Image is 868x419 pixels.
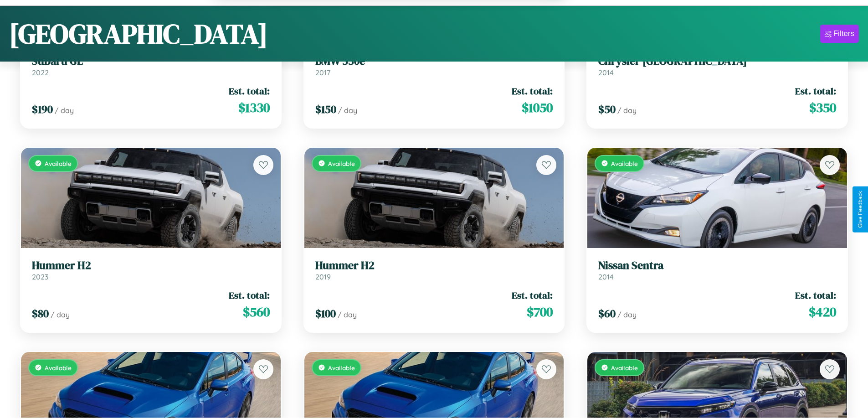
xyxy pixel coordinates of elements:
span: 2023 [32,272,48,281]
span: Available [45,364,72,372]
span: 2017 [315,68,330,77]
h3: Chrysler [GEOGRAPHIC_DATA] [598,55,836,68]
span: / day [617,310,637,319]
span: Est. total: [512,289,553,302]
h3: Nissan Sentra [598,259,836,272]
span: Available [611,364,638,372]
span: Est. total: [229,289,270,302]
a: Chrysler [GEOGRAPHIC_DATA]2014 [598,55,836,77]
span: $ 700 [527,303,553,321]
span: / day [51,310,70,319]
a: BMW 530e2017 [315,55,553,77]
span: 2019 [315,272,331,281]
span: Est. total: [795,289,836,302]
span: Est. total: [512,84,553,98]
span: $ 350 [809,98,836,117]
h1: [GEOGRAPHIC_DATA] [9,15,268,52]
h3: Hummer H2 [32,259,270,272]
span: $ 50 [598,102,616,117]
span: Available [611,160,638,167]
span: Est. total: [229,84,270,98]
span: $ 1050 [522,98,553,117]
h3: BMW 530e [315,55,553,68]
div: Give Feedback [857,191,863,228]
span: / day [338,106,357,115]
a: Subaru GL2022 [32,55,270,77]
span: $ 190 [32,102,53,117]
span: 2014 [598,272,614,281]
span: $ 60 [598,306,616,321]
span: $ 1330 [238,98,270,117]
a: Nissan Sentra2014 [598,259,836,281]
span: Est. total: [795,84,836,98]
h3: Subaru GL [32,55,270,68]
span: $ 80 [32,306,49,321]
div: Filters [833,29,854,38]
span: $ 420 [809,303,836,321]
h3: Hummer H2 [315,259,553,272]
span: / day [55,106,74,115]
span: 2014 [598,68,614,77]
button: Filters [820,25,859,43]
span: $ 150 [315,102,336,117]
span: / day [338,310,357,319]
span: 2022 [32,68,49,77]
span: $ 560 [243,303,270,321]
a: Hummer H22023 [32,259,270,281]
span: Available [328,160,355,167]
a: Hummer H22019 [315,259,553,281]
span: $ 100 [315,306,336,321]
span: Available [328,364,355,372]
span: Available [45,160,72,167]
span: / day [617,106,637,115]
